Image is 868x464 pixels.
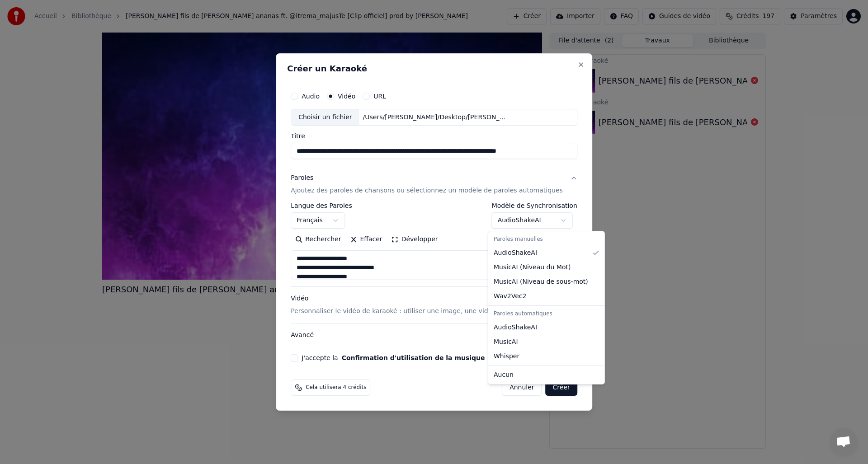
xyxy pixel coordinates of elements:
[490,308,603,320] div: Paroles automatiques
[494,370,514,380] span: Aucun
[494,352,519,361] span: Whisper
[494,277,588,286] span: MusicAI ( Niveau de sous-mot )
[494,337,518,347] span: MusicAI
[494,248,537,258] span: AudioShakeAI
[494,263,571,272] span: MusicAI ( Niveau du Mot )
[490,233,603,246] div: Paroles manuelles
[494,292,526,301] span: Wav2Vec2
[494,323,537,332] span: AudioShakeAI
